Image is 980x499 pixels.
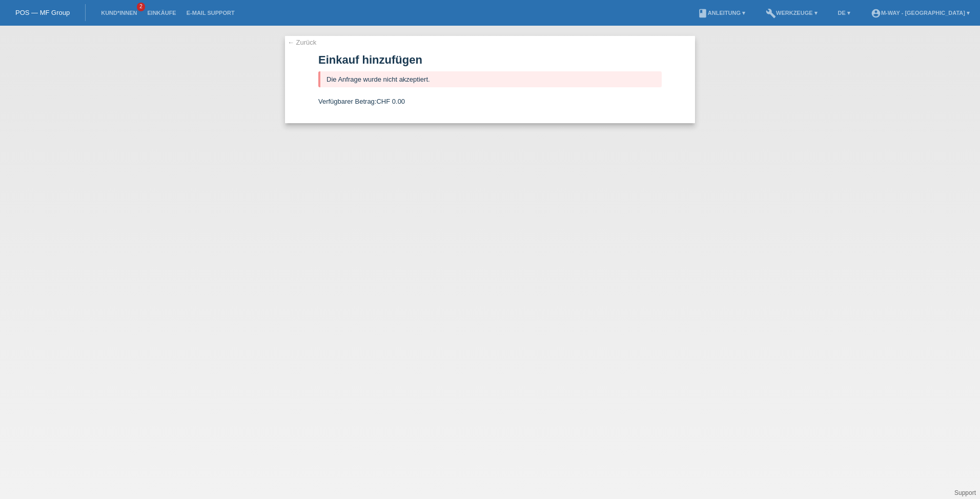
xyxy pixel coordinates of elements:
[318,98,662,105] div: Verfügbarer Betrag:
[181,10,240,16] a: E-Mail Support
[866,10,975,16] a: account_circlem-way - [GEOGRAPHIC_DATA] ▾
[761,10,823,16] a: buildWerkzeuge ▾
[698,8,708,18] i: book
[137,3,145,11] span: 2
[96,10,142,16] a: Kund*innen
[318,53,662,66] h1: Einkauf hinzufügen
[833,10,855,16] a: DE ▾
[15,9,70,16] a: POS — MF Group
[766,8,776,18] i: build
[954,489,976,496] a: Support
[142,10,181,16] a: Einkäufe
[288,39,316,46] a: ← Zurück
[871,8,881,18] i: account_circle
[376,98,405,105] span: CHF 0.00
[692,10,750,16] a: bookAnleitung ▾
[318,71,662,87] div: Die Anfrage wurde nicht akzeptiert.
